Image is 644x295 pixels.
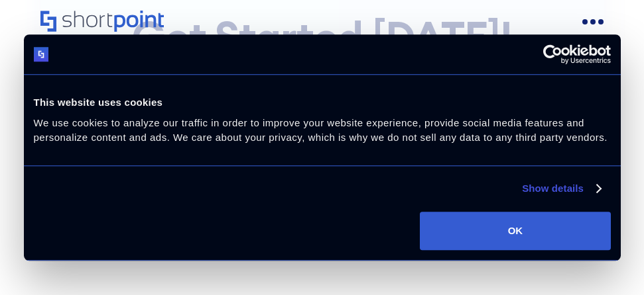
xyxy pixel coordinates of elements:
[34,47,49,62] img: logo
[582,11,604,32] a: open menu
[495,44,611,64] a: Usercentrics Cookiebot - opens in a new window
[420,212,610,250] button: OK
[578,232,644,295] iframe: Chat Widget
[522,181,600,196] a: Show details
[34,95,611,110] div: This website uses cookies
[40,11,164,33] a: Home
[34,117,608,144] span: We use cookies to analyze our traffic in order to improve your website experience, provide social...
